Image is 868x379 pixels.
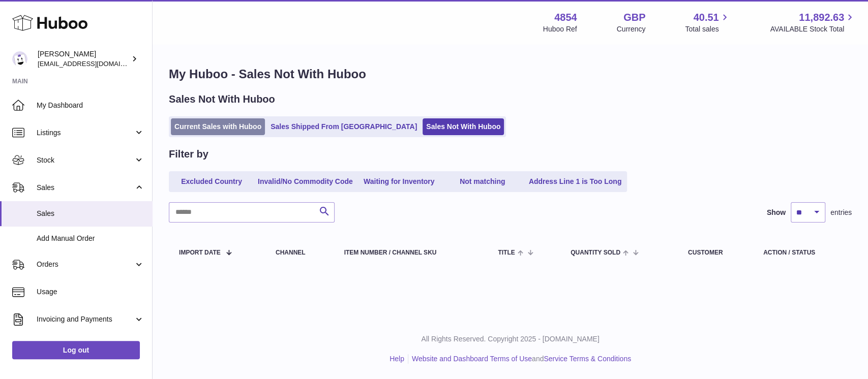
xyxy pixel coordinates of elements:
a: Help [390,355,404,363]
h2: Sales Not With Huboo [169,92,275,106]
span: entries [830,208,852,217]
div: Item Number / Channel SKU [344,249,478,256]
span: Sales [37,209,144,218]
a: Waiting for Inventory [358,173,440,190]
div: [PERSON_NAME] [38,49,129,69]
li: and [408,354,631,364]
label: Show [767,208,786,217]
p: All Rights Reserved. Copyright 2025 - [DOMAIN_NAME] [161,334,860,344]
a: Excluded Country [171,173,252,190]
span: Add Manual Order [37,234,144,243]
span: Total sales [685,24,730,34]
strong: 4854 [554,11,577,24]
span: Stock [37,155,134,165]
a: 40.51 Total sales [685,11,730,34]
a: Sales Not With Huboo [423,118,504,135]
img: jimleo21@yahoo.gr [12,51,27,67]
span: AVAILABLE Stock Total [770,24,856,34]
span: 40.51 [693,11,719,24]
span: My Dashboard [37,101,144,110]
span: Title [498,249,515,256]
a: Address Line 1 is Too Long [525,173,625,190]
span: [EMAIL_ADDRESS][DOMAIN_NAME] [38,59,149,68]
a: Current Sales with Huboo [171,118,265,135]
div: Action / Status [763,249,842,256]
a: Not matching [442,173,523,190]
a: Service Terms & Conditions [544,355,631,363]
span: 11,892.63 [799,11,844,24]
a: Sales Shipped From [GEOGRAPHIC_DATA] [267,118,421,135]
h2: Filter by [169,147,208,161]
strong: GBP [623,11,645,24]
span: Usage [37,287,144,297]
div: Huboo Ref [543,24,577,34]
a: Invalid/No Commodity Code [254,173,356,190]
a: Website and Dashboard Terms of Use [412,355,532,363]
div: Channel [276,249,324,256]
span: Import date [179,249,221,256]
div: Customer [688,249,743,256]
span: Listings [37,128,134,138]
a: 11,892.63 AVAILABLE Stock Total [770,11,856,34]
span: Orders [37,260,134,269]
span: Invoicing and Payments [37,314,134,324]
div: Currency [617,24,646,34]
a: Log out [12,341,140,359]
h1: My Huboo - Sales Not With Huboo [169,66,852,82]
span: Sales [37,183,134,193]
span: Quantity Sold [571,249,620,256]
